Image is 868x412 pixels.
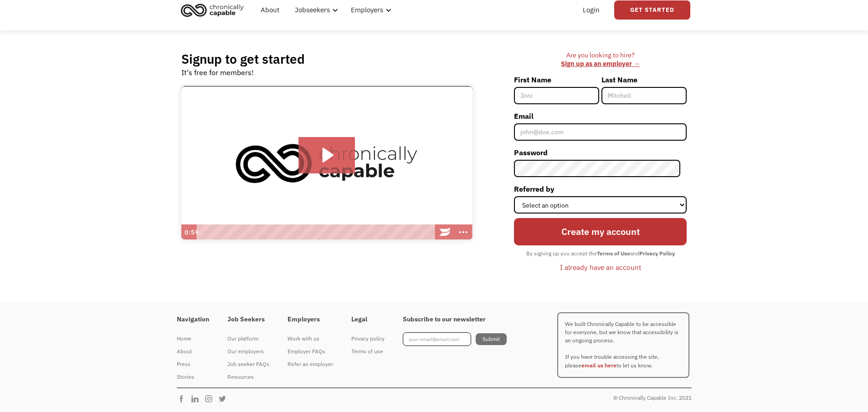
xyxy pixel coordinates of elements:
[218,394,231,403] img: Chronically Capable Twitter Page
[181,67,254,78] div: It's free for members!
[351,345,385,358] a: Terms of use
[476,333,507,345] input: Submit
[177,315,209,324] h4: Navigation
[560,262,641,273] div: I already have an account
[227,346,269,357] div: Our employers
[553,259,648,275] a: I already have an account
[227,359,269,370] div: Job seeker FAQs
[190,394,204,403] img: Chronically Capable Linkedin Page
[601,72,687,87] label: Last Name
[514,109,687,123] label: Email
[177,333,209,344] div: Home
[288,332,333,345] a: Work with us
[601,87,687,104] input: Mitchell
[177,346,209,357] div: About
[204,394,218,403] img: Chronically Capable Instagram Page
[227,371,269,382] div: Resources
[351,315,385,324] h4: Legal
[454,224,473,240] button: Show more buttons
[177,332,209,345] a: Home
[177,358,209,371] a: Press
[351,5,383,15] div: Employers
[177,371,209,383] a: Stories
[436,224,454,240] a: Wistia Logo -- Learn More
[557,312,689,378] p: We built Chronically Capable to be accessible for everyone, but we know that accessibility is an ...
[614,0,690,20] a: Get Started
[514,123,687,141] input: john@doe.com
[181,86,473,240] img: Introducing Chronically Capable
[298,137,355,173] button: Play Video: Introducing Chronically Capable
[227,332,269,345] a: Our platform
[514,72,687,275] form: Member-Signup-Form
[514,218,687,245] input: Create my account
[288,346,333,357] div: Employer FAQs
[227,333,269,344] div: Our platform
[177,371,209,382] div: Stories
[581,362,616,369] a: email us here
[181,51,305,67] h2: Signup to get started
[227,345,269,358] a: Our employers
[227,315,269,324] h4: Job Seekers
[351,346,385,357] div: Terms of use
[522,248,679,259] div: By signing up you accept the and
[514,145,687,160] label: Password
[351,332,385,345] a: Privacy policy
[288,359,333,370] div: Refer an employer
[613,392,692,403] div: © Chronically Capable Inc. 2021
[295,5,330,15] div: Jobseekers
[201,224,431,240] div: Playbar
[288,345,333,358] a: Employer FAQs
[288,358,333,371] a: Refer an employer
[514,51,687,68] div: Are you looking to hire? ‍
[403,315,507,324] h4: Subscribe to our newsletter
[177,359,209,370] div: Press
[227,371,269,383] a: Resources
[561,59,640,68] a: Sign up as an employer →
[177,394,190,403] img: Chronically Capable Facebook Page
[403,332,507,346] form: Footer Newsletter
[288,315,333,324] h4: Employers
[351,333,385,344] div: Privacy policy
[227,358,269,371] a: Job seeker FAQs
[288,333,333,344] div: Work with us
[514,87,599,104] input: Joni
[514,182,687,196] label: Referred by
[514,72,599,87] label: First Name
[177,345,209,358] a: About
[403,332,471,346] input: your-email@email.com
[597,250,630,257] strong: Terms of Use
[639,250,675,257] strong: Privacy Policy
